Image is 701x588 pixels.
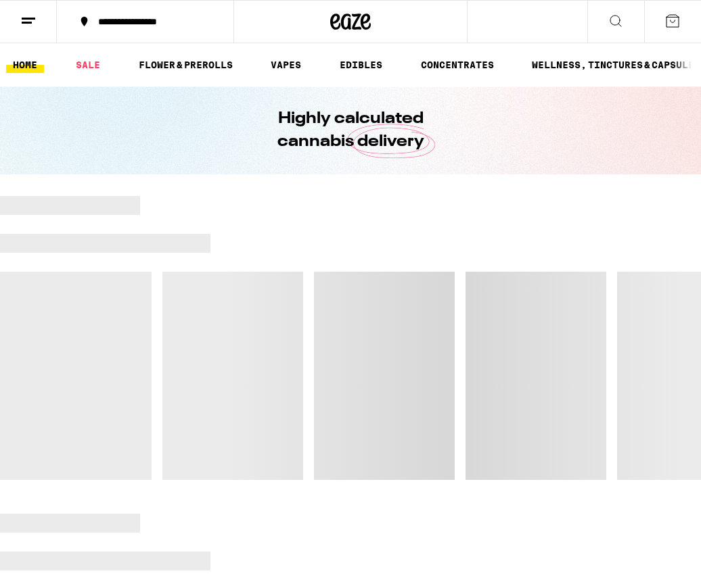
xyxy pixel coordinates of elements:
a: EDIBLES [333,57,389,73]
a: VAPES [264,57,308,73]
h1: Highly calculated cannabis delivery [239,107,462,153]
a: HOME [6,57,44,73]
a: FLOWER & PREROLLS [132,57,240,73]
a: SALE [69,57,107,73]
a: CONCENTRATES [414,57,501,73]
